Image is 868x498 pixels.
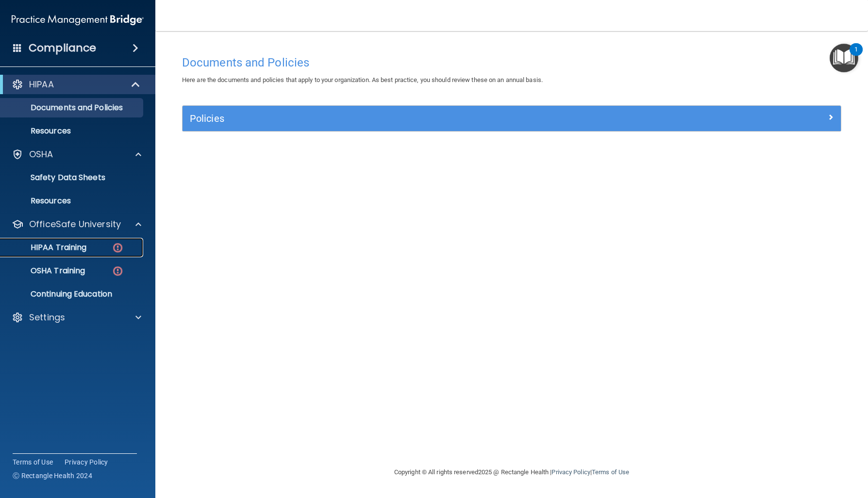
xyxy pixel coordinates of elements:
div: 1 [854,50,858,62]
span: Here are the documents and policies that apply to your organization. As best practice, you should... [182,76,543,83]
a: Settings [12,312,141,323]
a: Privacy Policy [551,468,590,476]
img: danger-circle.6113f641.png [112,242,124,254]
p: Resources [6,196,139,206]
p: Continuing Education [6,289,139,299]
h4: Documents and Policies [182,56,841,69]
a: Privacy Policy [65,457,108,467]
p: HIPAA [29,79,54,90]
p: OSHA Training [6,266,85,276]
p: HIPAA Training [6,243,86,252]
p: OSHA [29,149,53,160]
p: Safety Data Sheets [6,173,139,183]
a: OSHA [12,149,141,160]
p: Documents and Policies [6,103,139,113]
h5: Policies [190,113,669,124]
button: Open Resource Center, 1 new notification [830,44,858,72]
a: Terms of Use [592,468,629,476]
a: HIPAA [12,79,141,90]
a: OfficeSafe University [12,218,141,230]
div: Copyright © All rights reserved 2025 @ Rectangle Health | | [334,457,689,488]
a: Policies [190,111,834,126]
iframe: Drift Widget Chat Controller [700,429,856,468]
a: Terms of Use [13,457,53,467]
p: Resources [6,126,139,136]
h4: Compliance [29,41,96,55]
img: PMB logo [12,10,144,30]
p: Settings [29,312,65,323]
span: Ⓒ Rectangle Health 2024 [13,471,92,481]
p: OfficeSafe University [29,218,121,230]
img: danger-circle.6113f641.png [112,265,124,277]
